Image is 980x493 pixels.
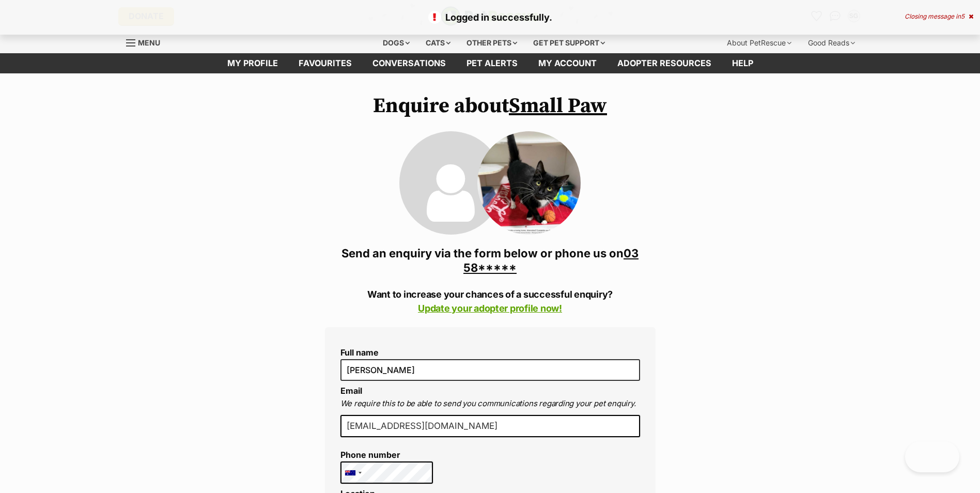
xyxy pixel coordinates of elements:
[720,33,799,53] div: About PetRescue
[607,53,722,73] a: Adopter resources
[325,287,656,315] p: Want to increase your chances of a successful enquiry?
[340,348,640,357] label: Full name
[456,53,528,73] a: Pet alerts
[340,386,362,396] label: Email
[362,53,456,73] a: conversations
[126,33,167,51] a: Menu
[138,38,160,47] span: Menu
[340,359,640,381] input: E.g. Jimmy Chew
[801,33,862,53] div: Good Reads
[418,33,458,53] div: Cats
[340,450,433,459] label: Phone number
[526,33,612,53] div: Get pet support
[509,93,607,119] a: Small Paw
[376,33,417,53] div: Dogs
[418,303,562,314] a: Update your adopter profile now!
[905,441,959,472] iframe: Help Scout Beacon - Open
[459,33,524,53] div: Other pets
[477,131,581,235] img: Small Paw
[722,53,764,73] a: Help
[325,246,656,275] h3: Send an enquiry via the form below or phone us on
[341,462,365,484] div: Australia: +61
[288,53,362,73] a: Favourites
[217,53,288,73] a: My profile
[325,94,656,118] h1: Enquire about
[340,398,640,410] p: We require this to be able to send you communications regarding your pet enquiry.
[528,53,607,73] a: My account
